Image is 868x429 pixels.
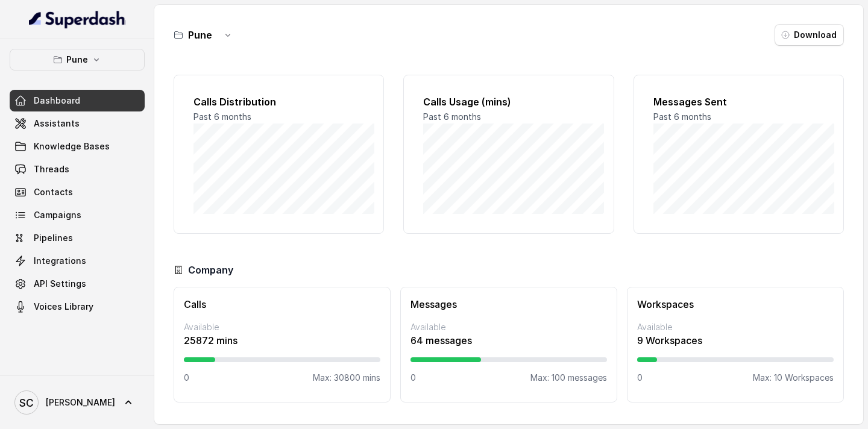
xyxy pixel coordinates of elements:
[34,95,80,107] span: Dashboard
[10,227,145,249] a: Pipelines
[653,95,824,109] h2: Messages Sent
[410,321,607,333] p: Available
[423,95,594,109] h2: Calls Usage (mins)
[10,49,145,70] button: Pune
[29,10,126,29] img: light.svg
[313,372,380,384] p: Max: 30800 mins
[193,95,364,109] h2: Calls Distribution
[637,321,834,333] p: Available
[10,296,145,318] a: Voices Library
[775,24,844,46] button: Download
[66,52,88,67] p: Pune
[188,28,212,42] h3: Pune
[19,396,34,409] text: SC
[10,273,145,295] a: API Settings
[184,297,380,312] h3: Calls
[184,333,380,348] p: 25872 mins
[34,232,73,244] span: Pipelines
[637,333,834,348] p: 9 Workspaces
[34,209,81,221] span: Campaigns
[184,372,189,384] p: 0
[184,321,380,333] p: Available
[637,372,643,384] p: 0
[34,255,86,267] span: Integrations
[410,297,607,312] h3: Messages
[10,250,145,272] a: Integrations
[753,372,834,384] p: Max: 10 Workspaces
[410,372,416,384] p: 0
[34,278,86,290] span: API Settings
[34,163,69,175] span: Threads
[46,396,115,409] span: [PERSON_NAME]
[34,117,80,130] span: Assistants
[10,386,145,419] a: [PERSON_NAME]
[410,333,607,348] p: 64 messages
[10,158,145,180] a: Threads
[34,186,73,198] span: Contacts
[34,140,110,152] span: Knowledge Bases
[10,204,145,226] a: Campaigns
[193,111,251,122] span: Past 6 months
[10,181,145,203] a: Contacts
[423,111,481,122] span: Past 6 months
[188,263,233,277] h3: Company
[653,111,711,122] span: Past 6 months
[34,301,93,313] span: Voices Library
[10,90,145,111] a: Dashboard
[10,113,145,134] a: Assistants
[637,297,834,312] h3: Workspaces
[10,136,145,157] a: Knowledge Bases
[530,372,607,384] p: Max: 100 messages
